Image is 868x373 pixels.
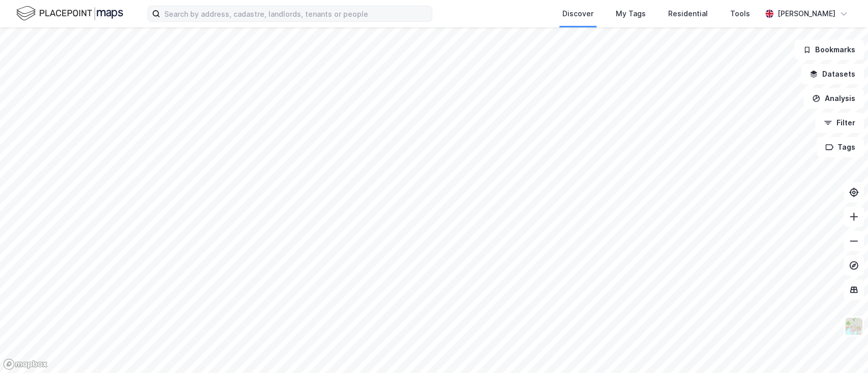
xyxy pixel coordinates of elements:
div: My Tags [616,8,646,20]
div: Residential [668,8,708,20]
img: logo.f888ab2527a4732fd821a326f86c7f29.svg [16,5,123,22]
input: Search by address, cadastre, landlords, tenants or people [160,6,432,21]
div: [PERSON_NAME] [777,8,835,20]
div: Tools [730,8,750,20]
div: Discover [562,8,593,20]
iframe: Chat Widget [817,324,868,373]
